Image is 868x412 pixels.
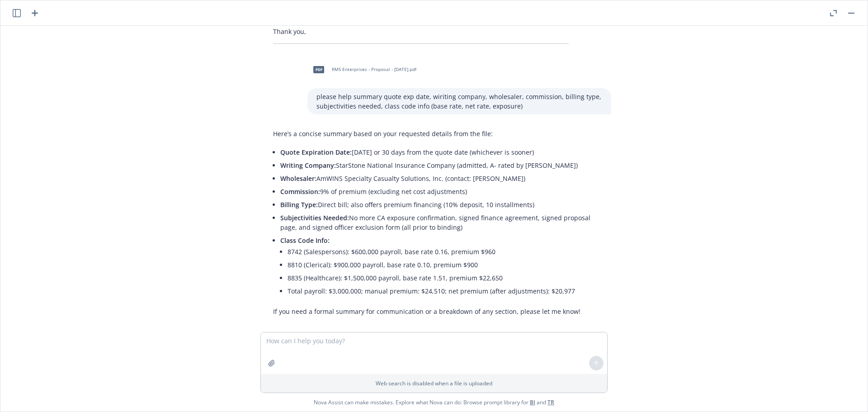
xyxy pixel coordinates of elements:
li: AmWINS Specialty Casualty Solutions, Inc. (contact: [PERSON_NAME]) [280,172,602,185]
p: please help summary quote exp date, wiriting company, wholesaler, commission, billing type, subje... [316,92,602,111]
span: Quote Expiration Date: [280,148,352,156]
a: BI [530,398,535,406]
span: Commission: [280,187,320,196]
span: Wholesaler: [280,174,316,183]
span: Writing Company: [280,161,336,170]
span: pdf [313,66,324,73]
li: 8742 (Salespersons): $600,000 payroll, base rate 0.16, premium $960 [288,245,602,258]
li: No more CA exposure confirmation, signed finance agreement, signed proposal page, and signed offi... [280,211,602,234]
p: If you need a formal summary for communication or a breakdown of any section, please let me know! [273,307,602,316]
li: [DATE] or 30 days from the quote date (whichever is sooner) [280,146,602,159]
span: RMS Enterprises - Proposal - [DATE].pdf [332,66,416,72]
li: Direct bill; also offers premium financing (10% deposit, 10 installments) [280,198,602,211]
span: Nova Assist can make mistakes. Explore what Nova can do: Browse prompt library for and [314,393,554,412]
span: Subjectivities Needed: [280,213,349,222]
li: 8810 (Clerical): $900,000 payroll, base rate 0.10, premium $900 [288,258,602,271]
p: Thank you, [273,27,569,36]
span: Billing Type: [280,200,318,209]
li: Total payroll: $3,000,000; manual premium: $24,510; net premium (after adjustments): $20,977 [288,284,602,298]
li: StarStone National Insurance Company (admitted, A- rated by [PERSON_NAME]) [280,159,602,172]
li: 9% of premium (excluding net cost adjustments) [280,185,602,198]
p: Web search is disabled when a file is uploaded [266,379,602,387]
span: Class Code Info: [280,236,330,245]
p: Here’s a concise summary based on your requested details from the file: [273,129,602,138]
li: 8835 (Healthcare): $1,500,000 payroll, base rate 1.51, premium $22,650 [288,271,602,284]
a: TR [547,398,554,406]
div: pdfRMS Enterprises - Proposal - [DATE].pdf [307,58,418,81]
